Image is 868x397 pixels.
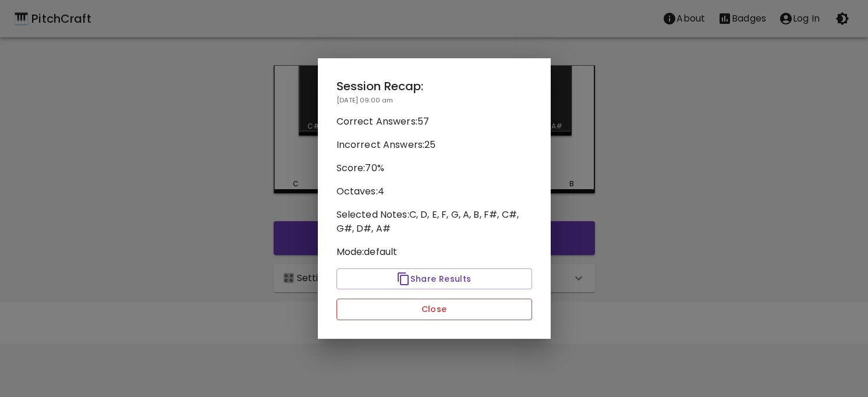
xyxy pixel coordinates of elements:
[336,77,532,95] h2: Session Recap:
[336,161,532,175] p: Score: 70 %
[336,185,532,198] p: Octaves: 4
[336,299,532,320] button: Close
[336,115,532,129] p: Correct Answers: 57
[336,138,532,152] p: Incorrect Answers: 25
[336,245,532,259] p: Mode: default
[336,268,532,290] button: Share Results
[336,95,532,105] p: [DATE] 09:00 am
[336,208,532,236] p: Selected Notes: C, D, E, F, G, A, B, F#, C#, G#, D#, A#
